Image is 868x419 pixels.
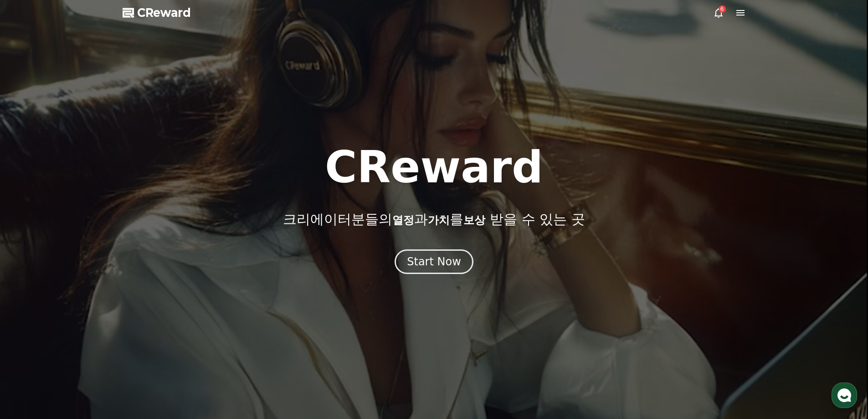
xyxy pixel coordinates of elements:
[407,254,461,269] div: Start Now
[463,214,485,227] span: 보상
[123,5,191,20] a: CReward
[428,214,450,227] span: 가치
[713,7,724,18] a: 6
[719,5,726,13] div: 6
[395,249,473,274] button: Start Now
[395,259,473,267] a: Start Now
[392,214,414,227] span: 열정
[137,5,191,20] span: CReward
[283,211,585,228] p: 크리에이터분들의 과 를 받을 수 있는 곳
[325,145,543,189] h1: CReward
